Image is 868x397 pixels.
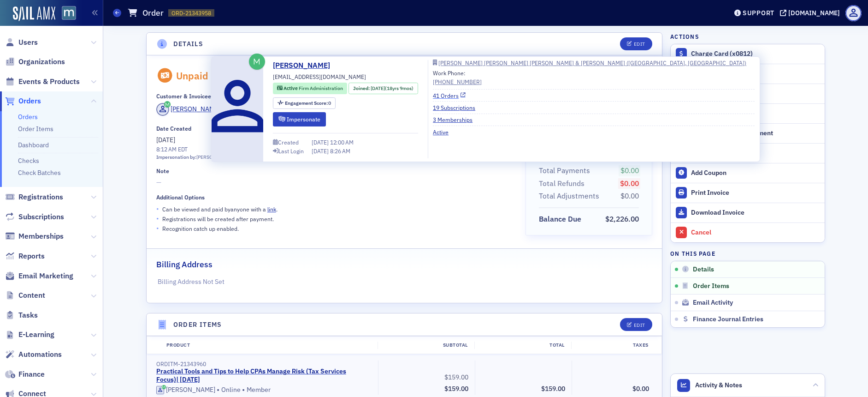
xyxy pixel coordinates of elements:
a: 19 Subscriptions [433,103,482,112]
span: Registrations [18,192,63,202]
span: $0.00 [632,385,649,393]
h4: Actions [670,32,699,41]
a: Active Firm Administration [277,85,343,92]
p: Registrations will be created after payment. [162,215,274,223]
h4: Details [173,39,204,49]
span: 8:26 AM [330,147,350,155]
div: Last Login [278,149,304,154]
span: $159.00 [541,385,565,393]
p: Can be viewed and paid by anyone with a . [162,205,278,213]
p: Recognition catch up enabled. [162,224,239,233]
span: EDT [177,145,188,153]
p: Billing Address Not Set [158,277,650,287]
span: Orders [18,96,41,106]
span: Firm Administration [299,85,343,91]
span: $159.00 [444,373,468,381]
span: Email Marketing [18,271,73,281]
span: $2,226.00 [605,214,639,223]
a: Subscriptions [5,212,64,222]
button: Add Coupon [671,163,825,183]
div: Engagement Score: 0 [273,97,336,109]
span: Impersonation by: [156,154,196,160]
button: Edit [620,37,652,50]
span: Active [283,85,299,91]
div: Subtotal [378,342,474,349]
div: Total [474,342,571,349]
div: Created [278,140,299,145]
span: $0.00 [620,191,639,200]
div: Download Invoice [691,209,820,217]
span: Joined : [353,85,371,92]
a: Tasks [5,310,38,320]
span: Finance Journal Entries [693,315,763,324]
span: Details [693,265,714,274]
span: Reports [18,251,45,261]
div: [PERSON_NAME] [196,154,233,161]
div: Additional Options [156,194,205,201]
div: Total Refunds [539,178,585,189]
a: Automations [5,349,62,360]
span: Automations [18,349,62,360]
div: Total Adjustments [539,191,599,202]
span: Order Items [693,282,729,290]
button: Cancel [671,223,825,242]
div: (18yrs 9mos) [371,85,413,92]
span: [EMAIL_ADDRESS][DOMAIN_NAME] [273,72,366,81]
span: Organizations [18,57,65,67]
span: • [217,385,219,395]
h4: On this page [670,249,825,258]
div: Date Created [156,125,191,132]
div: ORDITM-21343960 [156,361,372,367]
span: Total Refunds [539,178,588,189]
div: Charge Card (x0812) [691,50,820,58]
div: Joined: 2006-12-29 00:00:00 [348,83,418,94]
span: Events & Products [18,77,80,87]
div: Active: Active: Firm Administration [273,83,347,94]
div: [PERSON_NAME] [166,386,215,394]
div: Cancel [691,229,820,237]
a: Events & Products [5,77,80,87]
div: Online Member [156,385,372,395]
span: Tasks [18,310,38,320]
span: • [156,223,159,233]
a: Download Invoice [671,203,825,223]
div: [PERSON_NAME] [171,104,220,114]
a: Finance [5,369,45,379]
div: Add Coupon [691,169,820,177]
a: Orders [5,96,41,106]
button: [DOMAIN_NAME] [780,10,843,16]
div: Customer & Invoicee [156,93,211,100]
a: [PHONE_NUMBER] [433,78,482,86]
a: [PERSON_NAME] [PERSON_NAME] [PERSON_NAME] & [PERSON_NAME] ([GEOGRAPHIC_DATA], [GEOGRAPHIC_DATA]) [433,60,755,66]
span: [DATE] [371,85,385,91]
div: Edit [634,323,645,328]
img: SailAMX [13,6,55,21]
span: [DATE] [312,147,330,155]
span: $0.00 [620,179,639,188]
a: Orders [18,113,38,121]
span: 12:00 AM [330,138,354,146]
a: View Homepage [55,6,76,22]
span: E-Learning [18,330,54,340]
button: Impersonate [273,112,326,126]
a: Active [433,128,455,136]
span: • [242,385,245,395]
a: Memberships [5,231,64,241]
span: Profile [845,5,862,21]
a: Practical Tools and Tips to Help CPAs Manage Risk (Tax Services Focus)| [DATE] [156,367,369,384]
a: link [267,205,276,213]
div: [DOMAIN_NAME] [788,9,840,17]
a: Registrations [5,192,63,202]
span: Email Activity [693,299,733,307]
a: Reports [5,251,45,261]
a: Order Items [18,125,53,133]
a: Organizations [5,57,65,67]
img: SailAMX [62,6,76,20]
span: Activity & Notes [695,380,742,390]
div: Work Phone: [433,69,482,86]
span: • [156,204,159,214]
h1: Order [142,7,164,18]
div: Note [156,168,169,174]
